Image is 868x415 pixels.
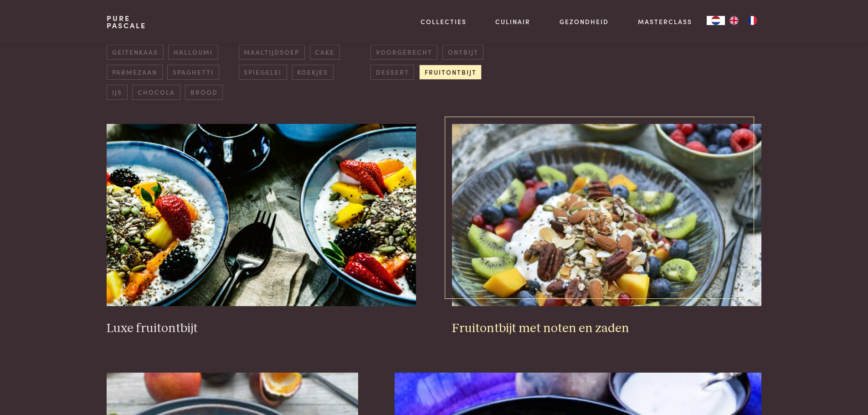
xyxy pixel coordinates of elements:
span: halloumi [168,45,218,60]
span: maaltijdsoep [239,45,305,60]
a: Fruitontbijt met noten en zaden Fruitontbijt met noten en zaden [452,124,761,336]
a: Gezondheid [560,17,609,26]
a: PurePascale [107,15,146,29]
span: koekjes [292,65,334,80]
ul: Language list [725,16,761,25]
h3: Fruitontbijt met noten en zaden [452,321,761,337]
a: NL [707,16,725,25]
span: dessert [370,65,414,80]
a: Masterclass [638,17,692,26]
a: FR [743,16,761,25]
span: chocola [132,85,180,100]
img: Luxe fruitontbijt [107,124,416,306]
span: voorgerecht [370,45,437,60]
span: ontbijt [442,45,483,60]
aside: Language selected: Nederlands [707,16,761,25]
span: ijs [107,85,127,100]
span: fruitontbijt [419,65,482,80]
a: Culinair [495,17,530,26]
a: Luxe fruitontbijt Luxe fruitontbijt [107,124,416,336]
a: EN [725,16,743,25]
div: Language [707,16,725,25]
span: parmezaan [107,65,162,80]
img: Fruitontbijt met noten en zaden [452,124,761,306]
span: spiegelei [239,65,287,80]
span: cake [310,45,340,60]
a: Collecties [421,17,467,26]
span: brood [185,85,223,100]
h3: Luxe fruitontbijt [107,321,416,337]
span: spaghetti [167,65,219,80]
span: geitenkaas [107,45,163,60]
